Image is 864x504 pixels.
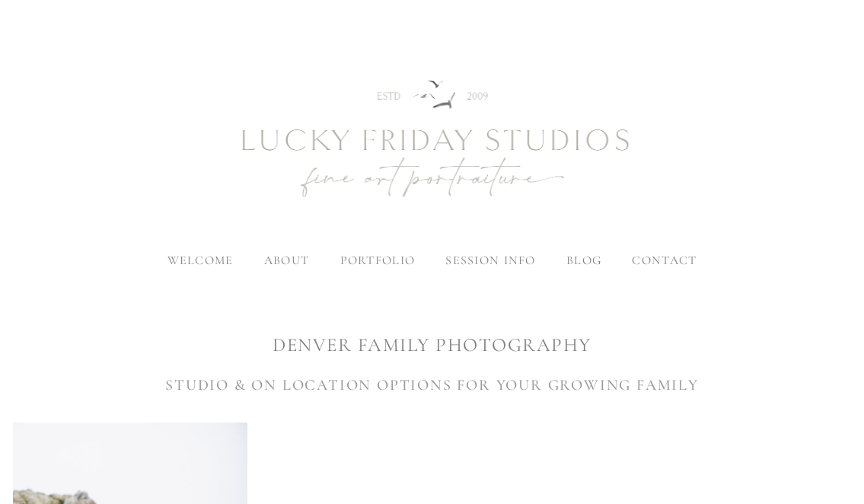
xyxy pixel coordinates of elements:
[158,26,706,254] img: Newborn Photography Denver | Lucky Friday Studios
[264,253,309,268] label: about
[340,253,416,268] label: portfolio
[632,253,697,268] a: contact
[13,332,851,359] h1: DENVER FAMILY PHOTOGRAPHY
[13,374,851,397] h3: STUDIO & ON LOCATION OPTIONS FOR YOUR GROWING FAMILY
[167,253,234,268] a: welcome
[566,253,601,268] a: blog
[445,253,535,268] label: session info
